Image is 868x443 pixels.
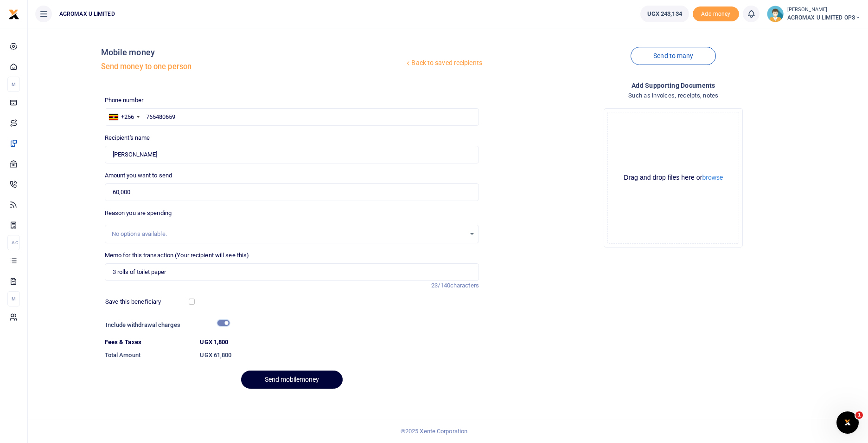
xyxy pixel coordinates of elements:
input: Enter phone number [105,108,479,126]
input: UGX [105,183,479,201]
div: File Uploader [604,108,743,248]
span: Add money [693,7,739,22]
li: Wallet ballance [637,6,693,22]
li: Toup your wallet [693,7,739,22]
small: [PERSON_NAME] [787,6,861,14]
label: Save this beneficiary [105,297,161,306]
label: UGX 1,800 [200,338,228,347]
img: profile-user [767,6,784,22]
label: Phone number [105,96,143,105]
button: Send mobilemoney [241,371,343,389]
h6: Total Amount [105,352,193,359]
a: Send to many [631,47,716,65]
a: logo-small logo-large logo-large [8,10,19,17]
img: logo-small [8,9,19,20]
span: 1 [855,411,863,419]
label: Amount you want to send [105,171,172,180]
dt: Fees & Taxes [101,338,197,347]
a: Back to saved recipients [404,55,483,72]
h6: Include withdrawal charges [106,321,225,329]
div: +256 [121,112,134,122]
li: M [7,291,20,306]
label: Reason you are spending [105,208,172,218]
span: characters [450,282,479,289]
span: 23/140 [431,282,450,289]
li: M [7,77,20,92]
h4: Such as invoices, receipts, notes [486,91,861,101]
h5: Send money to one person [101,62,405,72]
span: AGROMAX U LIMITED OPS [787,13,861,22]
div: No options available. [112,229,466,239]
input: Loading name... [105,146,479,163]
iframe: Intercom live chat [836,411,859,434]
h6: UGX 61,800 [200,352,479,359]
div: Drag and drop files here or [608,173,739,182]
li: Ac [7,235,20,250]
button: browse [702,174,723,181]
span: AGROMAX U LIMITED [56,10,119,18]
label: Memo for this transaction (Your recipient will see this) [105,251,249,260]
a: Add money [693,10,739,17]
label: Recipient's name [105,133,150,143]
a: profile-user [PERSON_NAME] AGROMAX U LIMITED OPS [767,6,861,22]
div: Uganda: +256 [105,109,142,125]
h4: Mobile money [101,47,405,58]
h4: Add supporting Documents [486,80,861,91]
a: UGX 243,134 [640,6,689,22]
input: Enter extra information [105,263,479,281]
span: UGX 243,134 [647,9,682,19]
